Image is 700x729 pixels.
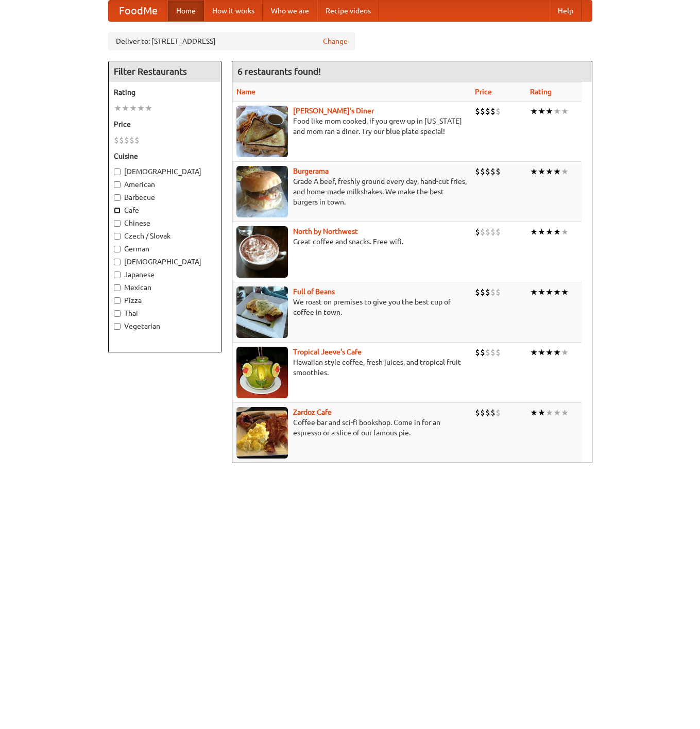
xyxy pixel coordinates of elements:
[114,151,216,161] h5: Cuisine
[553,286,561,298] li: ★
[545,226,553,238] li: ★
[108,32,355,50] div: Deliver to: [STREET_ADDRESS]
[485,226,490,238] li: $
[114,192,216,202] label: Barbecue
[538,106,545,117] li: ★
[236,88,255,96] a: Name
[237,66,321,76] ng-pluralize: 6 restaurants found!
[485,347,490,358] li: $
[114,321,216,331] label: Vegetarian
[129,134,134,146] li: $
[114,272,121,278] input: Japanese
[561,226,569,238] li: ★
[480,347,485,358] li: $
[323,36,348,46] a: Change
[561,407,569,418] li: ★
[236,297,467,317] p: We roast on premises to give you the best cup of coffee in town.
[114,207,121,214] input: Cafe
[114,181,121,188] input: American
[485,407,490,418] li: $
[480,226,485,238] li: $
[475,106,480,117] li: $
[114,295,216,306] label: Pizza
[545,407,553,418] li: ★
[114,218,216,228] label: Chinese
[134,134,140,146] li: $
[114,257,216,267] label: [DEMOGRAPHIC_DATA]
[475,286,480,298] li: $
[236,347,288,398] img: jeeves.jpg
[122,103,129,114] li: ★
[553,106,561,117] li: ★
[114,166,216,177] label: [DEMOGRAPHIC_DATA]
[145,103,152,114] li: ★
[553,166,561,177] li: ★
[553,407,561,418] li: ★
[475,407,480,418] li: $
[480,286,485,298] li: $
[114,284,121,291] input: Mexican
[293,167,329,175] b: Burgerama
[496,286,501,298] li: $
[475,88,492,96] a: Price
[129,103,137,114] li: ★
[236,116,467,137] p: Food like mom cooked, if you grew up in [US_STATE] and mom ran a diner. Try our blue plate special!
[561,347,569,358] li: ★
[114,134,119,146] li: $
[545,166,553,177] li: ★
[496,106,501,117] li: $
[490,347,496,358] li: $
[114,119,216,129] h5: Price
[263,1,317,21] a: Who we are
[236,226,288,278] img: north.jpg
[561,166,569,177] li: ★
[496,226,501,238] li: $
[293,227,358,235] a: North by Northwest
[553,226,561,238] li: ★
[530,347,538,358] li: ★
[538,407,545,418] li: ★
[530,286,538,298] li: ★
[490,286,496,298] li: $
[114,269,216,280] label: Japanese
[293,107,374,115] b: [PERSON_NAME]'s Diner
[119,134,124,146] li: $
[236,236,467,247] p: Great coffee and snacks. Free wifi.
[114,308,216,318] label: Thai
[490,226,496,238] li: $
[236,286,288,338] img: beans.jpg
[530,166,538,177] li: ★
[109,1,168,21] a: FoodMe
[114,179,216,190] label: American
[490,407,496,418] li: $
[114,168,121,175] input: [DEMOGRAPHIC_DATA]
[490,166,496,177] li: $
[538,226,545,238] li: ★
[293,348,362,356] a: Tropical Jeeve's Cafe
[114,297,121,304] input: Pizza
[475,226,480,238] li: $
[137,103,145,114] li: ★
[561,286,569,298] li: ★
[317,1,379,21] a: Recipe videos
[114,244,216,254] label: German
[236,176,467,207] p: Grade A beef, freshly ground every day, hand-cut fries, and home-made milkshakes. We make the bes...
[496,347,501,358] li: $
[496,166,501,177] li: $
[114,205,216,215] label: Cafe
[553,347,561,358] li: ★
[293,408,332,416] a: Zardoz Cafe
[109,61,221,82] h4: Filter Restaurants
[480,166,485,177] li: $
[293,287,335,296] b: Full of Beans
[114,259,121,265] input: [DEMOGRAPHIC_DATA]
[204,1,263,21] a: How it works
[530,106,538,117] li: ★
[530,407,538,418] li: ★
[114,233,121,240] input: Czech / Slovak
[114,282,216,293] label: Mexican
[114,194,121,201] input: Barbecue
[475,347,480,358] li: $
